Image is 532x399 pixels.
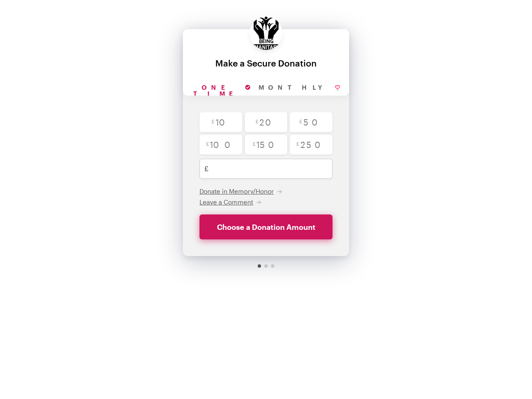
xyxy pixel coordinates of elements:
[199,214,332,239] button: Choose a Donation Amount
[199,198,261,206] button: Leave a Comment
[191,58,341,68] div: Make a Secure Donation
[199,187,274,195] span: Donate in Memory/Honor
[199,187,282,195] button: Donate in Memory/Honor
[199,198,253,206] span: Leave a Comment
